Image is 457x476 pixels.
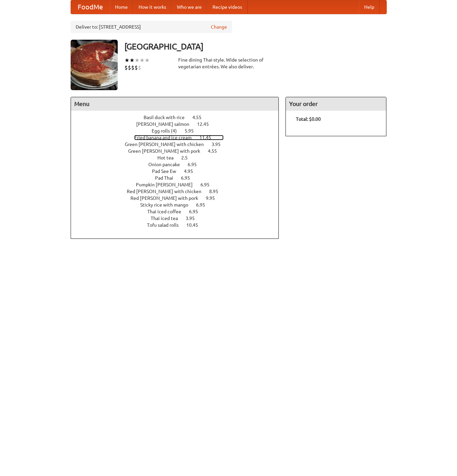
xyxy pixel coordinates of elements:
span: Sticky rice with mango [140,202,195,208]
a: Tofu salad rolls 10.45 [147,222,211,228]
a: Red [PERSON_NAME] with pork 9.95 [130,195,227,201]
span: Green [PERSON_NAME] with chicken [125,142,211,147]
span: Tofu salad rolls [147,222,185,228]
li: ★ [124,57,129,64]
a: Pumpkin [PERSON_NAME] 6.95 [136,182,222,187]
span: 2.5 [181,155,194,160]
span: 9.95 [206,195,222,201]
a: Change [211,24,227,30]
span: Fried banana and ice cream [134,135,198,140]
span: 5.95 [185,128,200,134]
a: Green [PERSON_NAME] with pork 4.55 [128,148,229,154]
div: Deliver to: [STREET_ADDRESS] [71,21,232,33]
span: 4.55 [192,115,208,120]
span: Thai iced coffee [147,209,188,214]
h4: Menu [71,97,279,111]
span: 8.95 [209,189,225,194]
a: Basil duck with rice 4.55 [144,115,214,120]
img: angular.jpg [71,40,118,90]
span: Hot tea [157,155,180,160]
span: Pumpkin [PERSON_NAME] [136,182,199,187]
a: Pad See Ew 4.95 [152,169,205,174]
span: 6.95 [200,182,216,187]
a: Pad Thai 6.95 [155,175,202,181]
span: 12.45 [197,121,216,127]
span: 11.45 [199,135,218,140]
h3: [GEOGRAPHIC_DATA] [124,40,387,53]
li: $ [124,64,128,71]
h4: Your order [286,97,386,111]
span: Pad See Ew [152,169,183,174]
a: How it works [133,0,172,14]
span: 6.95 [188,162,203,167]
li: $ [128,64,131,71]
span: Egg rolls (4) [152,128,184,134]
span: 10.45 [186,222,205,228]
a: Red [PERSON_NAME] with chicken 8.95 [127,189,231,194]
span: 4.55 [208,148,224,154]
li: $ [138,64,141,71]
a: Who we are [172,0,207,14]
span: Basil duck with rice [144,115,191,120]
span: Thai iced tea [151,216,185,221]
a: Hot tea 2.5 [157,155,200,160]
a: Home [110,0,133,14]
span: Green [PERSON_NAME] with pork [128,148,207,154]
li: ★ [145,57,150,64]
a: Egg rolls (4) 5.95 [152,128,206,134]
div: Fine dining Thai-style. Wide selection of vegetarian entrées. We also deliver. [178,57,279,70]
li: ★ [140,57,145,64]
a: Recipe videos [207,0,247,14]
span: 3.95 [212,142,227,147]
span: [PERSON_NAME] salmon [136,121,196,127]
li: $ [135,64,138,71]
a: FoodMe [71,0,110,14]
span: Red [PERSON_NAME] with pork [130,195,205,201]
span: 3.95 [186,216,201,221]
li: $ [131,64,135,71]
a: Help [359,0,380,14]
a: Onion pancake 6.95 [148,162,209,167]
span: 6.95 [181,175,197,181]
span: Onion pancake [148,162,187,167]
a: [PERSON_NAME] salmon 12.45 [136,121,221,127]
span: 4.95 [184,169,200,174]
span: Pad Thai [155,175,180,181]
a: Fried banana and ice cream 11.45 [134,135,224,140]
span: 6.95 [189,209,205,214]
li: ★ [135,57,140,64]
li: ★ [129,57,135,64]
a: Thai iced tea 3.95 [151,216,207,221]
a: Thai iced coffee 6.95 [147,209,211,214]
a: Sticky rice with mango 6.95 [140,202,218,208]
span: Red [PERSON_NAME] with chicken [127,189,208,194]
b: Total: $0.00 [296,116,321,122]
a: Green [PERSON_NAME] with chicken 3.95 [125,142,233,147]
span: 6.95 [196,202,212,208]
